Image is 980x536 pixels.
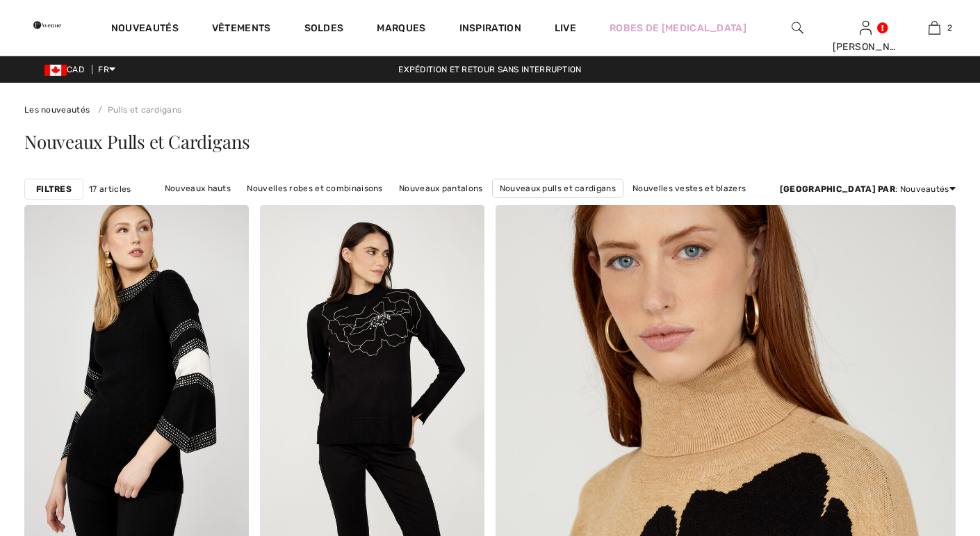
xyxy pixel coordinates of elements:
[98,65,115,74] span: FR
[44,65,90,74] span: CAD
[212,22,271,37] a: Vêtements
[240,179,389,197] a: Nouvelles robes et combinaisons
[421,198,571,216] a: Nouveaux vêtements d'extérieur
[92,105,182,115] a: Pulls et cardigans
[626,179,753,197] a: Nouvelles vestes et blazers
[860,19,872,36] img: Mes infos
[780,184,895,194] strong: [GEOGRAPHIC_DATA] par
[555,21,576,35] a: Live
[44,65,67,76] img: Canadian Dollar
[901,19,968,36] a: 2
[833,40,900,54] div: [PERSON_NAME]
[492,179,623,198] a: Nouveaux pulls et cardigans
[304,22,344,37] a: Soldes
[792,19,803,36] img: recherche
[860,21,872,34] a: Se connecter
[24,105,90,115] a: Les nouveautés
[929,19,940,36] img: Mon panier
[89,183,131,195] span: 17 articles
[947,22,952,34] span: 2
[158,179,238,197] a: Nouveaux hauts
[892,432,966,466] iframe: Ouvre un widget dans lequel vous pouvez trouver plus d’informations
[377,22,425,37] a: Marques
[341,198,419,216] a: Nouvelles jupes
[459,22,521,37] span: Inspiration
[780,183,956,195] div: : Nouveautés
[610,21,746,35] a: Robes de [MEDICAL_DATA]
[36,183,72,195] strong: Filtres
[392,179,489,197] a: Nouveaux pantalons
[24,129,250,154] span: Nouveaux Pulls et Cardigans
[33,11,61,39] img: 1ère Avenue
[111,22,179,37] a: Nouveautés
